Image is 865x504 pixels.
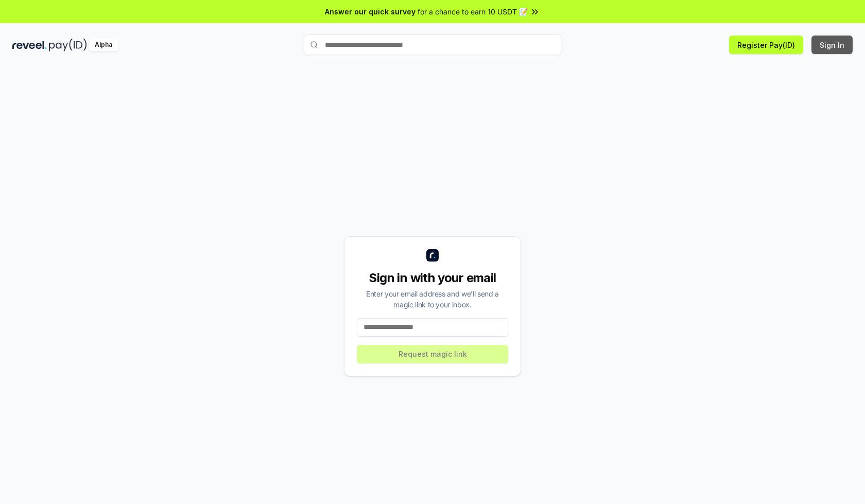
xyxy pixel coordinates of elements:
button: Sign In [811,36,853,54]
img: logo_small [426,249,439,262]
img: reveel_dark [12,39,47,51]
img: pay_id [49,39,87,51]
div: Alpha [89,39,118,51]
span: Answer our quick survey [325,6,416,17]
div: Enter your email address and we’ll send a magic link to your inbox. [357,288,508,310]
button: Register Pay(ID) [729,36,803,54]
span: for a chance to earn 10 USDT 📝 [418,6,528,17]
div: Sign in with your email [357,270,508,286]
